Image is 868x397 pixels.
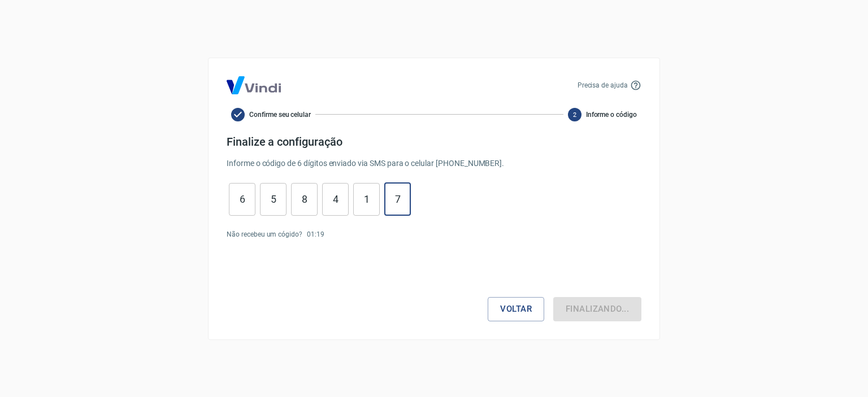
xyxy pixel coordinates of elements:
img: Logo Vind [227,76,281,94]
span: Confirme seu celular [249,110,311,120]
p: Precisa de ajuda [578,80,628,90]
p: Não recebeu um cógido? [227,229,302,239]
text: 2 [573,111,576,118]
h4: Finalize a configuração [227,135,641,149]
p: Informe o código de 6 dígitos enviado via SMS para o celular [PHONE_NUMBER] . [227,158,641,169]
span: Informe o código [586,110,637,120]
button: Voltar [488,297,544,321]
p: 01 : 19 [307,229,324,239]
